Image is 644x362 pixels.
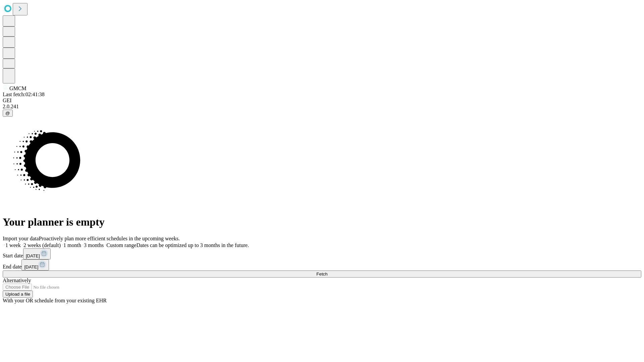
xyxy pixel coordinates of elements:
[21,259,49,270] button: [DATE]
[23,248,51,259] button: [DATE]
[3,278,31,283] span: Alternatively
[5,242,21,248] span: 1 week
[3,248,641,259] div: Start date
[84,242,104,248] span: 3 months
[3,110,13,117] button: @
[26,253,40,258] span: [DATE]
[3,98,641,104] div: GEI
[3,92,45,97] span: Last fetch: 02:41:38
[9,85,26,91] span: GMCM
[5,111,10,116] span: @
[137,242,249,248] span: Dates can be optimized up to 3 months in the future.
[3,236,39,241] span: Import your data
[106,242,136,248] span: Custom range
[3,270,641,278] button: Fetch
[316,271,327,277] span: Fetch
[3,298,107,303] span: With your OR schedule from your existing EHR
[3,291,33,298] button: Upload a file
[63,242,81,248] span: 1 month
[3,216,641,228] h1: Your planner is empty
[3,259,641,270] div: End date
[39,236,180,241] span: Proactively plan more efficient schedules in the upcoming weeks.
[23,242,61,248] span: 2 weeks (default)
[3,104,641,110] div: 2.0.241
[24,264,38,269] span: [DATE]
